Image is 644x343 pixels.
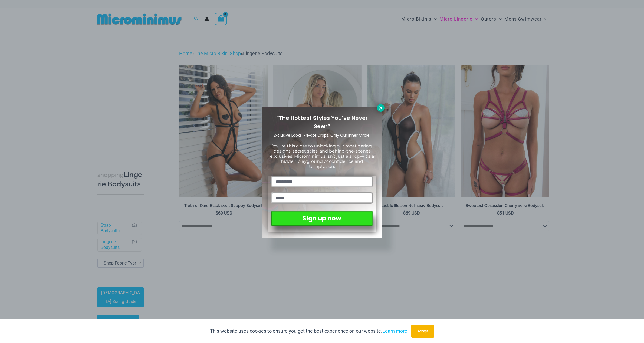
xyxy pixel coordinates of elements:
[276,114,368,130] span: “The Hottest Styles You’ve Never Seen”
[411,325,434,338] button: Accept
[271,211,373,226] button: Sign up now
[270,143,374,169] span: You’re this close to unlocking our most daring designs, secret sales, and behind-the-scenes exclu...
[210,327,407,335] p: This website uses cookies to ensure you get the best experience on our website.
[382,328,407,334] a: Learn more
[274,133,370,138] span: Exclusive Looks. Private Drops. Only Our Inner Circle.
[377,104,385,112] button: Close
